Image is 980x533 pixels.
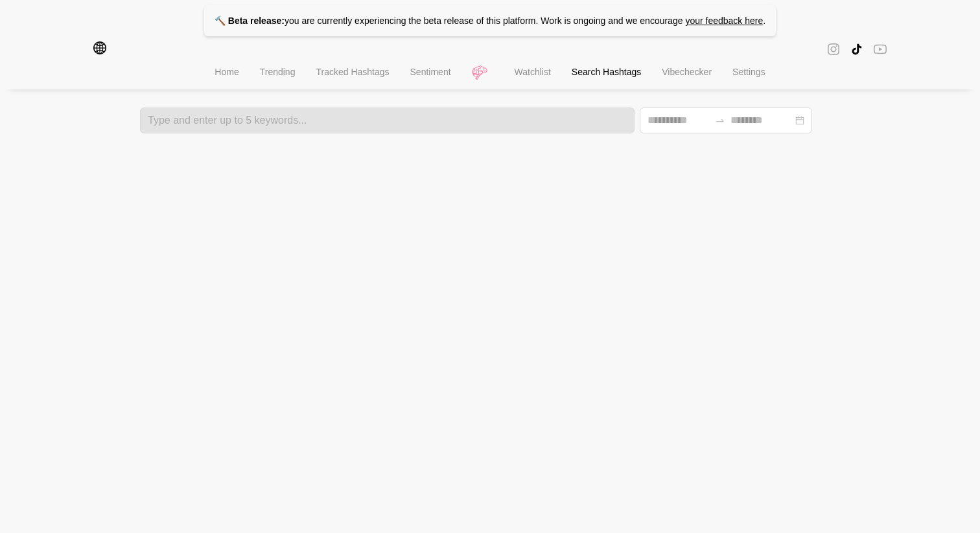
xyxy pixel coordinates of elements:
[316,67,389,77] span: Tracked Hashtags
[732,67,765,77] span: Settings
[827,41,840,57] span: instagram
[215,67,239,77] span: Home
[874,41,887,56] span: youtube
[515,67,551,77] span: Watchlist
[260,67,296,77] span: Trending
[93,41,106,57] span: global
[572,67,641,77] span: Search Hashtags
[204,5,776,36] p: you are currently experiencing the beta release of this platform. Work is ongoing and we encourage .
[215,16,285,26] strong: 🔨 Beta release:
[410,67,451,77] span: Sentiment
[715,115,725,126] span: swap-right
[715,115,725,126] span: to
[662,67,712,77] span: Vibechecker
[685,16,763,26] a: your feedback here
